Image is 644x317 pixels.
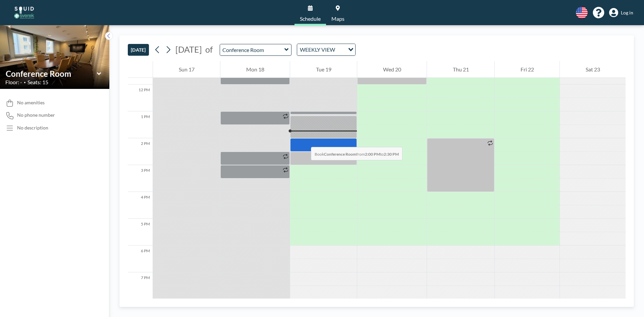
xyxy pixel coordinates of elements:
div: Sat 23 [560,61,626,78]
div: 2 PM [128,138,153,165]
input: Search for option [337,45,344,54]
div: 7 PM [128,272,153,299]
b: Conference Room [324,152,356,157]
a: Log in [609,8,633,17]
div: 6 PM [128,246,153,272]
span: of [205,44,213,55]
span: WEEKLY VIEW [299,45,336,54]
span: No amenities [17,100,45,106]
span: Book from to [311,147,402,160]
button: [DATE] [128,44,149,56]
img: organization-logo [11,6,38,19]
span: • [24,80,26,85]
div: Search for option [297,44,355,55]
span: Log in [621,10,633,16]
div: Sun 17 [153,61,220,78]
div: 4 PM [128,192,153,219]
span: Schedule [300,16,321,21]
div: No description [17,125,48,131]
div: Wed 20 [357,61,427,78]
div: Thu 21 [427,61,494,78]
b: 2:00 PM [365,152,380,157]
div: Mon 18 [220,61,290,78]
div: Tue 19 [290,61,357,78]
span: Floor: - [5,79,22,86]
span: Seats: 15 [28,79,48,86]
span: No phone number [17,112,55,118]
span: Maps [331,16,344,21]
div: 3 PM [128,165,153,192]
input: Conference Room [6,69,97,78]
input: Conference Room [220,44,284,55]
div: 5 PM [128,219,153,246]
b: 2:30 PM [384,152,399,157]
div: 1 PM [128,111,153,138]
div: Fri 22 [495,61,559,78]
span: [DATE] [175,44,202,54]
div: 12 PM [128,85,153,111]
